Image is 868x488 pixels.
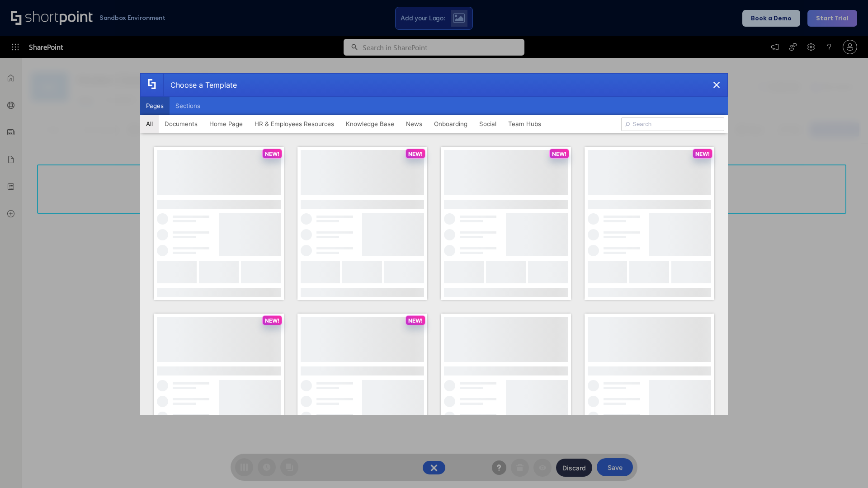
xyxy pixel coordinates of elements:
[621,117,724,131] input: Search
[552,150,566,157] p: NEW!
[170,97,206,115] button: Sections
[249,115,340,133] button: HR & Employees Resources
[695,150,710,157] p: NEW!
[265,150,279,157] p: NEW!
[203,115,249,133] button: Home Page
[159,115,203,133] button: Documents
[140,73,728,415] div: template selector
[140,97,170,115] button: Pages
[140,115,159,133] button: All
[163,74,237,96] div: Choose a Template
[408,150,423,157] p: NEW!
[408,317,423,324] p: NEW!
[265,317,279,324] p: NEW!
[340,115,400,133] button: Knowledge Base
[428,115,473,133] button: Onboarding
[823,445,868,488] iframe: Chat Widget
[400,115,428,133] button: News
[473,115,502,133] button: Social
[502,115,547,133] button: Team Hubs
